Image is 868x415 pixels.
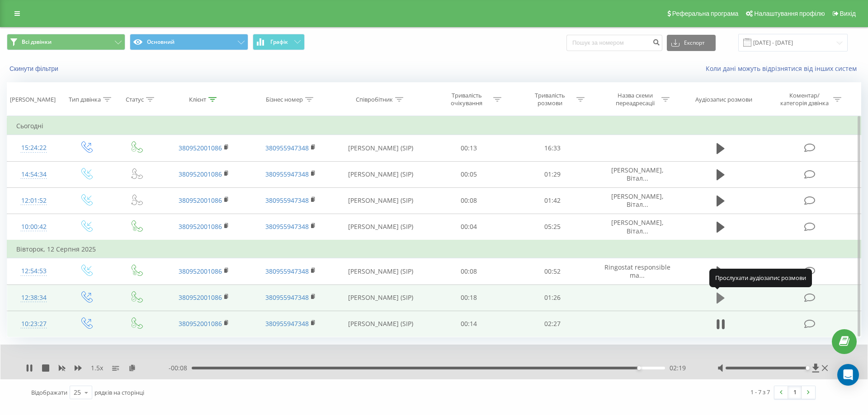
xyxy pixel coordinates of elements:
div: Open Intercom Messenger [837,364,859,386]
span: Ringostat responsible ma... [604,263,670,280]
a: 380952001086 [179,293,222,302]
div: Аудіозапис розмови [695,96,752,103]
div: Тривалість очікування [443,92,491,107]
td: 00:05 [427,161,510,187]
div: Коментар/категорія дзвінка [778,92,831,107]
span: [PERSON_NAME], Вітал... [611,192,664,209]
span: [PERSON_NAME], Вітал... [611,218,664,235]
a: 1 [788,386,802,399]
button: Скинути фільтри [7,65,63,73]
td: [PERSON_NAME] (SIP) [334,284,427,311]
button: Графік [253,34,305,50]
a: 380952001086 [179,144,222,152]
div: Клієнт [189,96,206,103]
a: 380955947348 [265,222,309,231]
span: Реферальна програма [672,10,739,17]
div: 12:54:53 [16,262,52,280]
button: Основний [130,34,248,50]
td: Вівторок, 12 Серпня 2025 [7,240,861,258]
td: 00:08 [427,187,510,214]
button: Всі дзвінки [7,34,125,50]
a: 380955947348 [265,293,309,302]
td: 00:14 [427,311,510,337]
td: 00:13 [427,135,510,161]
div: 1 - 7 з 7 [750,387,770,396]
td: 05:25 [510,214,594,240]
a: 380955947348 [265,196,309,205]
div: Назва схеми переадресації [611,92,659,107]
a: Коли дані можуть відрізнятися вiд інших систем [706,64,861,73]
td: 00:18 [427,284,510,311]
td: [PERSON_NAME] (SIP) [334,311,427,337]
td: 01:26 [510,284,594,311]
a: 380952001086 [179,222,222,231]
input: Пошук за номером [566,35,662,51]
td: 00:08 [427,258,510,284]
span: Вихід [840,10,856,17]
div: Accessibility label [806,366,809,370]
span: Графік [270,39,288,45]
span: [PERSON_NAME], Вітал... [611,166,664,182]
td: Сьогодні [7,117,861,135]
a: 380955947348 [265,319,309,328]
a: 380952001086 [179,267,222,275]
span: Всі дзвінки [22,38,52,46]
div: Тривалість розмови [526,92,574,107]
td: 00:04 [427,214,510,240]
td: 00:52 [510,258,594,284]
a: 380952001086 [179,170,222,178]
div: Тип дзвінка [69,96,101,103]
div: 10:23:27 [16,315,52,333]
td: [PERSON_NAME] (SIP) [334,258,427,284]
td: [PERSON_NAME] (SIP) [334,214,427,240]
span: 02:19 [670,364,686,373]
a: 380955947348 [265,267,309,275]
div: Статус [126,96,144,103]
div: [PERSON_NAME] [10,96,56,103]
a: 380952001086 [179,196,222,205]
a: 380955947348 [265,170,309,178]
div: Прослухати аудіозапис розмови [709,269,812,287]
div: 25 [74,388,81,397]
a: 380952001086 [179,319,222,328]
td: 16:33 [510,135,594,161]
span: рядків на сторінці [94,388,144,396]
div: Accessibility label [637,366,641,370]
td: 01:29 [510,161,594,187]
span: Відображати [31,388,67,396]
span: Налаштування профілю [754,10,825,17]
div: 15:24:22 [16,139,52,157]
div: Бізнес номер [266,96,303,103]
span: 1.5 x [91,364,103,373]
td: [PERSON_NAME] (SIP) [334,161,427,187]
div: 14:54:34 [16,166,52,183]
div: Співробітник [356,96,393,103]
td: [PERSON_NAME] (SIP) [334,135,427,161]
td: 01:42 [510,187,594,214]
span: - 00:08 [169,364,192,373]
td: [PERSON_NAME] (SIP) [334,187,427,214]
a: 380955947348 [265,144,309,152]
div: 10:00:42 [16,218,52,236]
button: Експорт [667,35,716,51]
div: 12:01:52 [16,192,52,210]
td: 02:27 [510,311,594,337]
div: 12:38:34 [16,289,52,307]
